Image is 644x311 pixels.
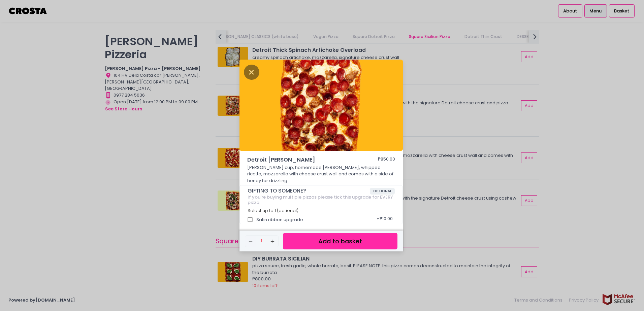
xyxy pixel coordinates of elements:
[244,68,259,75] button: Close
[370,188,395,195] span: OPTIONAL
[378,156,395,164] div: ₱850.00
[239,60,403,151] img: Detroit Roni Salciccia
[247,164,395,184] p: [PERSON_NAME] cup, homemade [PERSON_NAME], whipped ricotta, mozzarella with cheese crust wall and...
[247,156,358,164] span: Detroit [PERSON_NAME]
[248,188,370,194] span: GIFTING TO SOMEONE?
[283,233,397,249] button: Add to basket
[248,208,298,213] span: Select up to 1 (optional)
[374,213,395,226] div: + ₱10.00
[248,195,395,205] div: If you're buying multiple pizzas please tick this upgrade for EVERY pizza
